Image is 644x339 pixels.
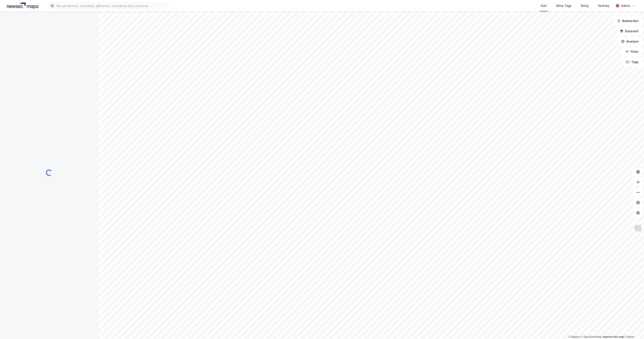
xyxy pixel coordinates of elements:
[46,169,53,176] img: spinner.a6d8c91a73a9ac5275cf975e30b51cfb.svg
[598,3,609,8] div: Verktøy
[54,3,168,9] input: Søk på adresse, matrikkel, gårdeiere, leietakere eller personer
[581,335,602,338] a: OpenStreetMap
[541,3,547,8] div: Kart
[623,318,644,339] iframe: Chat Widget
[556,3,572,8] div: Mine Tags
[622,47,642,56] button: Filter
[613,17,642,25] button: Bokmerker
[634,224,642,232] img: Z
[621,3,630,8] div: Admin
[622,58,642,66] button: Tags
[616,27,642,35] button: Datasett
[603,335,624,338] a: Improve this map
[7,3,38,9] img: logo.a4113a55bc3d86da70a041830d287a7e.svg
[568,335,580,338] a: Mapbox
[618,37,642,46] button: Analyse
[581,3,588,8] div: Bolig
